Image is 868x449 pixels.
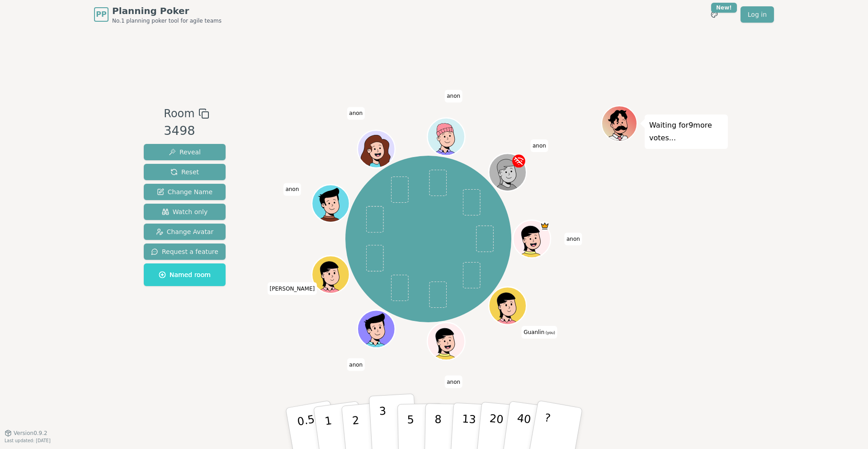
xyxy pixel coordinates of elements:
[347,107,365,119] span: Click to change your name
[521,326,557,339] span: Click to change your name
[5,430,47,437] button: Version0.9.2
[444,90,462,102] span: Click to change your name
[144,244,226,260] button: Request a feature
[94,5,222,24] a: PPPlanning PokerNo.1 planning poker tool for agile teams
[162,207,208,216] span: Watch only
[157,187,212,196] span: Change Name
[144,164,226,180] button: Reset
[283,183,301,196] span: Click to change your name
[5,438,51,443] span: Last updated: [DATE]
[540,221,550,231] span: anon is the host
[564,233,582,245] span: Click to change your name
[711,3,737,13] div: New!
[144,184,226,200] button: Change Name
[14,430,47,437] span: Version 0.9.2
[144,144,226,160] button: Reveal
[112,5,222,17] span: Planning Poker
[347,358,365,371] span: Click to change your name
[706,6,722,23] button: New!
[169,148,201,157] span: Reveal
[268,282,317,295] span: Click to change your name
[444,376,462,388] span: Click to change your name
[170,167,199,177] span: Reset
[159,270,211,279] span: Named room
[490,288,525,323] button: Click to change your avatar
[112,17,222,24] span: No.1 planning poker tool for agile teams
[741,6,774,23] a: Log in
[164,105,194,122] span: Room
[156,227,214,236] span: Change Avatar
[144,224,226,240] button: Change Avatar
[530,139,548,152] span: Click to change your name
[164,122,209,140] div: 3498
[144,263,226,286] button: Named room
[649,119,723,144] p: Waiting for 9 more votes...
[144,204,226,220] button: Watch only
[151,247,218,256] span: Request a feature
[544,331,555,335] span: (you)
[96,9,106,20] span: PP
